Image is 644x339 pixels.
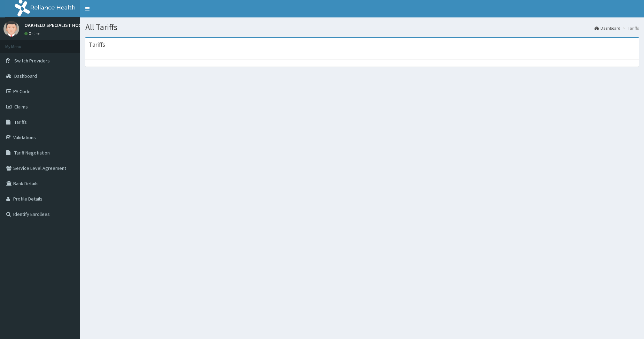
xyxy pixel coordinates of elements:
[89,42,105,48] h3: Tariffs
[24,31,41,36] a: Online
[24,23,94,28] p: OAKFIELD SPECIALIST HOSPITAL
[14,58,50,64] span: Switch Providers
[85,23,639,32] h1: All Tariffs
[3,21,19,37] img: User Image
[14,150,50,156] span: Tariff Negotiation
[14,73,37,79] span: Dashboard
[14,119,27,125] span: Tariffs
[14,104,28,110] span: Claims
[595,25,620,31] a: Dashboard
[621,25,639,31] li: Tariffs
